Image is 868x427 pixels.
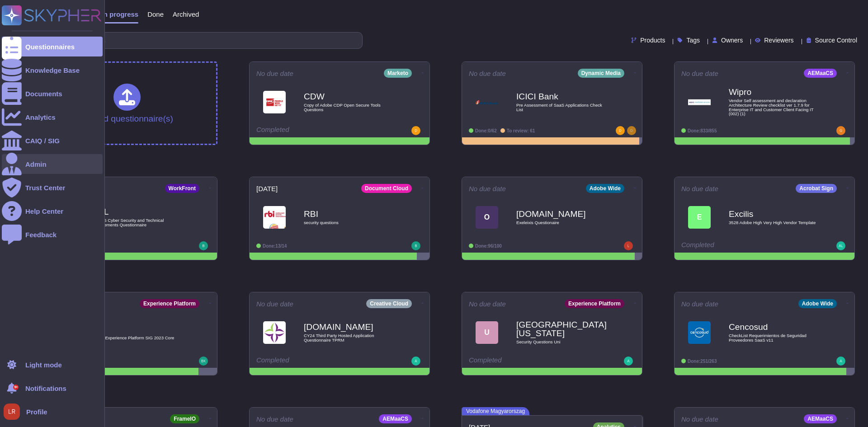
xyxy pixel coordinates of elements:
[681,416,718,422] span: No due date
[256,126,367,135] div: Completed
[13,385,19,390] div: 9+
[688,91,711,113] img: Logo
[25,43,75,50] div: Questionnaires
[379,414,412,423] div: AEMaaCS
[2,201,103,221] a: Help Center
[476,206,498,229] div: O
[2,60,103,80] a: Knowledge Base
[516,320,607,338] b: [GEOGRAPHIC_DATA][US_STATE]
[304,103,394,112] span: Copy of Adobe CDP Open Secure Tools Questions
[688,359,717,364] span: Done: 251/263
[836,357,845,366] img: user
[304,333,394,342] span: CY24 Third Party Hosted Application Questionnaire TPRM
[25,67,80,74] div: Knowledge Base
[586,184,624,193] div: Adobe Wide
[688,206,711,229] div: E
[25,161,47,168] div: Admin
[26,408,47,415] span: Profile
[815,37,857,43] span: Source Control
[173,11,199,18] span: Archived
[469,185,506,192] span: No due date
[36,33,362,48] input: Search by keywords
[4,404,20,420] img: user
[764,37,793,43] span: Reviewers
[721,37,743,43] span: Owners
[565,299,624,308] div: Experience Platform
[681,300,718,307] span: No due date
[384,69,412,78] div: Marketo
[507,128,535,133] span: To review: 61
[199,241,208,250] img: user
[411,357,420,366] img: user
[804,414,837,423] div: AEMaaCS
[91,336,182,340] span: Adobe Experience Platform SIG 2023 Core
[476,321,498,344] div: U
[256,70,293,77] span: No due date
[681,241,792,250] div: Completed
[516,92,607,101] b: ICICI Bank
[516,103,607,112] span: Pre Assessment of SaaS Applications Check List
[578,69,624,78] div: Dynamic Media
[263,244,287,249] span: Done: 13/14
[836,126,845,135] img: user
[25,385,66,392] span: Notifications
[165,184,199,193] div: WorkFront
[91,218,182,227] span: Part 2.5 Cyber Security and Technical Requirements Questionnaire
[304,323,394,331] b: [DOMAIN_NAME]
[2,225,103,244] a: Feedback
[170,414,199,423] div: FrameIO
[796,184,837,193] div: Acrobat Sign
[804,69,837,78] div: AEMaaCS
[256,185,278,192] span: [DATE]
[729,221,819,225] span: 3528 Adobe High Very High Vendor Template
[729,323,819,331] b: Cencosud
[469,70,506,77] span: No due date
[81,84,173,123] div: Upload questionnaire(s)
[627,126,636,135] img: user
[640,37,665,43] span: Products
[91,207,182,216] b: AGL
[361,184,412,193] div: Document Cloud
[681,185,718,192] span: No due date
[2,107,103,127] a: Analytics
[516,210,607,218] b: [DOMAIN_NAME]
[256,300,293,307] span: No due date
[688,321,711,344] img: Logo
[729,99,819,116] span: Vendor Self assessment and declaration Architecture Review checklist ver 1.7.9 for Enterprise IT ...
[624,241,633,250] img: user
[140,299,199,308] div: Experience Platform
[25,184,65,191] div: Trust Center
[411,241,420,250] img: user
[516,340,607,344] span: Security Questions Uni
[686,37,700,43] span: Tags
[263,321,286,344] img: Logo
[25,90,62,97] div: Documents
[729,210,819,218] b: Excilis
[263,91,286,113] img: Logo
[2,131,103,150] a: CAIQ / SIG
[516,221,607,225] span: Exeleixis Questionaire
[199,357,208,366] img: user
[304,92,394,101] b: CDW
[147,11,164,18] span: Done
[836,241,845,250] img: user
[25,114,56,121] div: Analytics
[2,178,103,197] a: Trust Center
[25,231,57,238] div: Feedback
[91,325,182,333] b: n/a
[2,84,103,103] a: Documents
[475,244,502,249] span: Done: 96/100
[616,126,625,135] img: user
[469,300,506,307] span: No due date
[304,221,394,225] span: security questions
[681,70,718,77] span: No due date
[2,37,103,56] a: Questionnaires
[688,128,717,133] span: Done: 833/855
[101,11,138,18] span: In progress
[256,357,367,366] div: Completed
[476,91,498,113] img: Logo
[411,126,420,135] img: user
[25,137,60,144] div: CAIQ / SIG
[624,357,633,366] img: user
[263,206,286,229] img: Logo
